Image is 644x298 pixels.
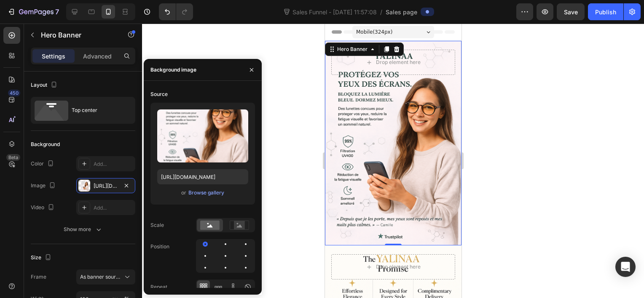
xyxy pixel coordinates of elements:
span: Save [564,8,578,16]
div: Add... [94,204,133,212]
p: Settings [42,52,65,61]
div: Image [31,180,57,192]
button: Browse gallery [188,189,225,197]
div: Position [150,243,169,250]
p: Advanced [83,52,112,61]
label: Frame [31,273,46,281]
span: / [380,8,382,16]
div: Publish [595,8,616,16]
button: Save [557,3,585,20]
span: Sales page [386,8,417,16]
span: or [181,188,186,198]
button: 7 [3,3,63,20]
div: Undo/Redo [159,3,193,20]
button: Publish [588,3,623,20]
span: Sales Funnel - [DATE] 11:57:08 [291,8,378,16]
div: Layout [31,80,59,91]
div: Size [31,252,53,263]
div: Top center [72,101,123,120]
button: Show more [31,222,135,237]
div: Show more [64,225,103,234]
div: 450 [8,90,20,96]
div: [URL][DOMAIN_NAME] [94,182,118,190]
div: Background image [150,66,196,74]
button: As banner source [76,269,135,285]
input: https://example.com/image.jpg [157,169,248,184]
p: Hero Banner [41,30,113,40]
div: Video [31,202,56,213]
div: Browse gallery [188,189,224,197]
div: Add... [94,160,133,168]
div: Beta [6,154,20,161]
div: Open Intercom Messenger [615,257,636,277]
div: Repeat [150,283,167,291]
div: Background [31,141,60,148]
iframe: Design area [325,24,462,298]
div: Scale [150,221,164,229]
div: Color [31,158,56,170]
span: As banner source [80,273,121,281]
div: Source [150,90,168,98]
p: 7 [55,7,59,17]
img: preview-image [157,109,248,162]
